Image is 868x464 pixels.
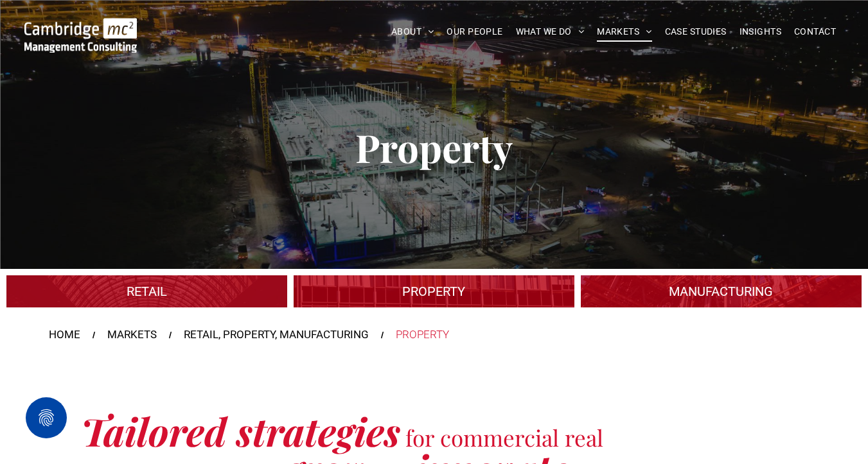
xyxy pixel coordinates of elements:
[49,327,820,343] nav: Breadcrumbs
[107,327,157,343] a: MARKETS
[659,22,733,42] a: CASE STUDIES
[440,22,509,42] a: OUR PEOPLE
[396,327,449,343] div: PROPERTY
[385,22,441,42] a: ABOUT
[355,121,513,173] span: Property
[81,405,400,456] span: Tailored strategies
[590,22,658,42] a: MARKETS
[24,18,137,53] img: Go to Homepage
[294,275,574,307] a: A crowd in silhouette at sunset, on a rise or lookout point
[6,275,287,307] a: A large mall with arched glass roof
[184,327,369,343] a: RETAIL, PROPERTY, MANUFACTURING
[581,275,862,307] a: An industrial plant
[788,22,842,42] a: CONTACT
[509,22,591,42] a: WHAT WE DO
[49,327,80,343] a: HOME
[733,22,788,42] a: INSIGHTS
